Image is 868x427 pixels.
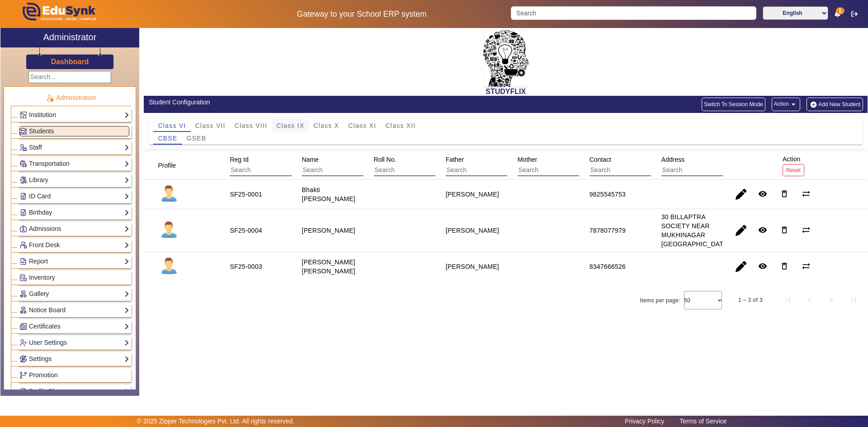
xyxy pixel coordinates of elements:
[511,6,756,20] input: Search
[836,7,844,14] span: 1
[302,186,355,202] staff-with-status: Bhakti [PERSON_NAME]
[772,98,800,111] button: Action
[661,164,742,176] input: Search
[789,100,798,109] mat-icon: arrow_drop_down
[780,189,789,198] mat-icon: delete_outline
[302,156,319,163] span: Name
[158,219,180,242] img: profile.png
[443,151,538,179] div: Father
[235,122,267,129] span: Class VIII
[137,417,295,426] p: © 2025 Zipper Technologies Pvt. Ltd. All rights reserved.
[518,156,538,163] span: Mother
[779,151,807,179] div: Action
[661,212,729,249] div: 30 BILLAPTRA SOCIETY NEAR MUKHINAGAR [GEOGRAPHIC_DATA]
[802,225,811,235] mat-icon: sync_alt
[348,122,376,129] span: Class XI
[783,164,804,176] button: Reset
[590,190,626,199] div: 9825545753
[302,227,355,234] staff-with-status: [PERSON_NAME]
[780,262,789,271] mat-icon: delete_outline
[11,93,131,103] p: Administration
[446,156,464,163] span: Father
[230,262,262,271] div: SF25-0003
[158,255,180,278] img: profile.png
[371,151,466,179] div: Roll No.
[758,189,767,198] mat-icon: remove_red_eye
[149,98,501,107] div: Student Configuration
[842,289,864,311] button: Last page
[51,57,90,66] a: Dashboard
[230,190,262,199] div: SF25-0001
[514,151,610,179] div: Mother
[661,156,684,163] span: Address
[302,258,355,275] staff-with-status: [PERSON_NAME] [PERSON_NAME]
[46,94,54,102] img: Administration.png
[299,151,394,179] div: Name
[19,126,129,136] a: Students
[158,135,177,141] span: CBSE
[446,226,499,235] div: [PERSON_NAME]
[195,122,226,129] span: Class VII
[758,225,767,235] mat-icon: remove_red_eye
[590,156,611,163] span: Contact
[446,190,499,199] div: [PERSON_NAME]
[821,289,842,311] button: Next page
[483,30,528,87] img: 2da83ddf-6089-4dce-a9e2-416746467bdd
[29,274,55,281] span: Inventory
[43,32,97,42] h2: Administrator
[802,262,811,271] mat-icon: sync_alt
[518,164,599,176] input: Search
[20,128,27,135] img: Students.png
[620,415,669,427] a: Privacy Policy
[702,98,765,111] button: Switch To Session Mode
[230,156,248,163] span: Reg Id
[374,156,396,163] span: Roll No.
[807,98,863,111] button: Add New Student
[155,157,187,174] div: Profile
[374,164,455,176] input: Search
[144,87,868,96] h2: STUDYFLIX
[675,415,731,427] a: Terms of Service
[780,225,789,235] mat-icon: delete_outline
[158,162,176,169] span: Profile
[19,370,129,380] a: Promotion
[799,289,821,311] button: Previous page
[446,164,527,176] input: Search
[28,71,111,83] input: Search...
[158,183,180,206] img: profile.png
[590,164,670,176] input: Search
[658,151,754,179] div: Address
[302,164,383,176] input: Search
[385,122,415,129] span: Class XII
[20,372,27,379] img: Branchoperations.png
[276,122,304,129] span: Class IX
[738,296,763,305] div: 1 – 3 of 3
[809,101,818,108] img: add-new-student.png
[230,226,262,235] div: SF25-0004
[0,28,139,47] a: Administrator
[19,272,129,283] a: Inventory
[187,135,207,141] span: GSEB
[777,289,799,311] button: First page
[29,127,54,135] span: Students
[20,274,27,281] img: Inventory.png
[51,57,89,66] h3: Dashboard
[586,151,682,179] div: Contact
[29,371,58,379] span: Promotion
[226,151,322,179] div: Reg Id
[590,226,626,235] div: 7878077979
[446,262,499,271] div: [PERSON_NAME]
[222,9,501,19] h5: Gateway to your School ERP system
[158,122,186,129] span: Class VI
[802,189,811,198] mat-icon: sync_alt
[590,262,626,271] div: 8347666526
[313,122,339,129] span: Class X
[640,296,680,305] div: Items per page:
[758,262,767,271] mat-icon: remove_red_eye
[230,164,311,176] input: Search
